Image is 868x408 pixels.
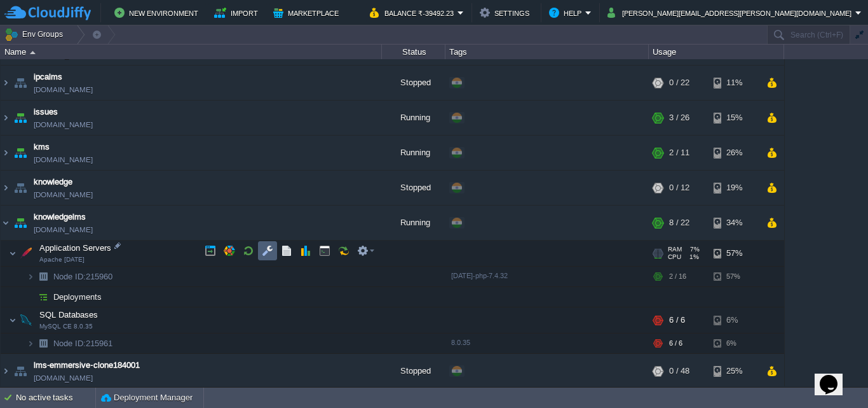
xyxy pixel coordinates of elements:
[34,153,93,166] a: [DOMAIN_NAME]
[1,171,11,205] img: AMDAwAAAACH5BAEAAAAALAAAAAABAAEAAAICRAEAOw==
[382,66,445,100] div: Stopped
[34,83,93,96] a: [DOMAIN_NAME]
[34,141,50,153] a: kms
[4,25,67,43] button: Env Groups
[714,307,755,333] div: 6%
[38,243,113,253] span: Application Servers
[34,106,58,118] a: issues
[668,253,681,261] span: CPU
[101,391,193,404] button: Deployment Manager
[1,45,381,59] div: Name
[34,71,62,83] a: ipcalms
[451,339,470,346] span: 8.0.35
[30,51,36,54] img: AMDAwAAAACH5BAEAAAAALAAAAAABAAEAAAICRAEAOw==
[669,101,689,135] div: 3 / 26
[52,271,114,282] a: Node ID:215960
[607,5,855,20] button: [PERSON_NAME][EMAIL_ADDRESS][PERSON_NAME][DOMAIN_NAME]
[649,45,783,59] div: Usage
[1,354,11,388] img: AMDAwAAAACH5BAEAAAAALAAAAAABAAEAAAICRAEAOw==
[370,5,458,20] button: Balance ₹-39492.23
[668,246,682,253] span: RAM
[1,136,11,170] img: AMDAwAAAACH5BAEAAAAALAAAAAABAAEAAAICRAEAOw==
[11,171,29,205] img: AMDAwAAAACH5BAEAAAAALAAAAAABAAEAAAICRAEAOw==
[815,357,855,395] iframe: chat widget
[1,66,11,100] img: AMDAwAAAACH5BAEAAAAALAAAAAABAAEAAAICRAEAOw==
[214,5,262,20] button: Import
[714,66,755,100] div: 11%
[686,253,699,261] span: 1%
[480,5,533,20] button: Settings
[714,136,755,170] div: 26%
[34,223,93,236] a: [DOMAIN_NAME]
[34,372,93,384] a: [DOMAIN_NAME]
[52,271,114,282] span: 215960
[39,323,93,330] span: MySQL CE 8.0.35
[714,334,755,353] div: 6%
[549,5,585,20] button: Help
[382,206,445,240] div: Running
[382,171,445,205] div: Stopped
[38,310,100,320] a: SQL DatabasesMySQL CE 8.0.35
[34,359,140,372] a: lms-emmersive-clone184001
[273,5,342,20] button: Marketplace
[52,338,114,349] a: Node ID:215961
[714,241,755,266] div: 57%
[669,354,689,388] div: 0 / 48
[52,292,104,302] a: Deployments
[669,66,689,100] div: 0 / 22
[1,206,11,240] img: AMDAwAAAACH5BAEAAAAALAAAAAABAAEAAAICRAEAOw==
[1,101,11,135] img: AMDAwAAAACH5BAEAAAAALAAAAAABAAEAAAICRAEAOw==
[451,272,508,279] span: [DATE]-php-7.4.32
[53,272,86,281] span: Node ID:
[27,267,34,286] img: AMDAwAAAACH5BAEAAAAALAAAAAABAAEAAAICRAEAOw==
[383,45,445,59] div: Status
[669,171,689,205] div: 0 / 12
[714,171,755,205] div: 19%
[714,354,755,388] div: 25%
[27,287,34,307] img: AMDAwAAAACH5BAEAAAAALAAAAAABAAEAAAICRAEAOw==
[669,136,689,170] div: 2 / 11
[34,188,93,201] a: [DOMAIN_NAME]
[34,267,52,286] img: AMDAwAAAACH5BAEAAAAALAAAAAABAAEAAAICRAEAOw==
[9,241,17,266] img: AMDAwAAAACH5BAEAAAAALAAAAAABAAEAAAICRAEAOw==
[446,45,648,59] div: Tags
[669,267,686,286] div: 2 / 16
[34,287,52,307] img: AMDAwAAAACH5BAEAAAAALAAAAAABAAEAAAICRAEAOw==
[9,307,17,333] img: AMDAwAAAACH5BAEAAAAALAAAAAABAAEAAAICRAEAOw==
[16,388,95,408] div: No active tasks
[382,354,445,388] div: Stopped
[39,256,85,264] span: Apache [DATE]
[34,118,93,131] a: [DOMAIN_NAME]
[382,136,445,170] div: Running
[38,309,100,320] span: SQL Databases
[17,241,35,266] img: AMDAwAAAACH5BAEAAAAALAAAAAABAAEAAAICRAEAOw==
[27,334,34,353] img: AMDAwAAAACH5BAEAAAAALAAAAAABAAEAAAICRAEAOw==
[669,206,689,240] div: 8 / 22
[382,101,445,135] div: Running
[34,334,52,353] img: AMDAwAAAACH5BAEAAAAALAAAAAABAAEAAAICRAEAOw==
[11,206,29,240] img: AMDAwAAAACH5BAEAAAAALAAAAAABAAEAAAICRAEAOw==
[52,338,114,349] span: 215961
[114,5,202,20] button: New Environment
[34,176,72,188] a: knowledge
[714,206,755,240] div: 34%
[11,136,29,170] img: AMDAwAAAACH5BAEAAAAALAAAAAABAAEAAAICRAEAOw==
[34,211,86,223] a: knowledgelms
[4,5,91,21] img: CloudJiffy
[669,307,685,333] div: 6 / 6
[687,246,700,253] span: 7%
[714,267,755,286] div: 57%
[53,339,86,348] span: Node ID:
[17,307,35,333] img: AMDAwAAAACH5BAEAAAAALAAAAAABAAEAAAICRAEAOw==
[669,334,682,353] div: 6 / 6
[714,101,755,135] div: 15%
[11,101,29,135] img: AMDAwAAAACH5BAEAAAAALAAAAAABAAEAAAICRAEAOw==
[11,354,29,388] img: AMDAwAAAACH5BAEAAAAALAAAAAABAAEAAAICRAEAOw==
